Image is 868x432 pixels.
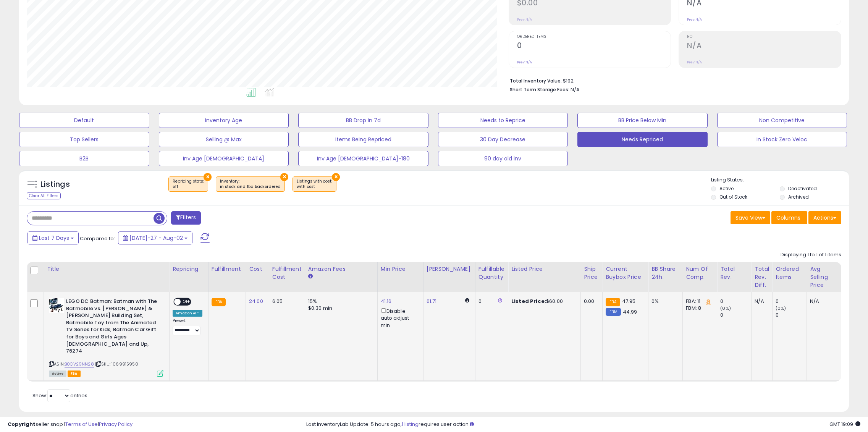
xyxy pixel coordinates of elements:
button: Non Competitive [717,113,847,128]
span: Compared to: [80,235,115,242]
span: N/A [571,86,580,93]
div: Disable auto adjust min [381,307,417,329]
h5: Listings [40,179,70,190]
div: 0 [720,312,751,319]
div: 6.05 [272,298,299,305]
span: 2025-08-10 19:09 GMT [829,421,860,428]
div: Preset: [173,318,202,335]
button: Inventory Age [159,113,289,128]
div: FBM: 8 [686,305,711,312]
b: Total Inventory Value: [510,78,562,84]
div: 0 [776,298,807,305]
div: Repricing [173,265,205,273]
button: × [204,173,212,181]
span: 44.99 [623,308,637,316]
button: × [332,173,340,181]
small: Prev: N/A [517,60,532,65]
div: Title [47,265,166,273]
div: N/A [755,298,766,305]
div: Min Price [381,265,420,273]
img: 51H03dk7czL._SL40_.jpg [49,298,64,313]
span: Show: entries [32,392,87,399]
div: off [173,184,204,189]
a: Privacy Policy [99,421,133,428]
span: All listings currently available for purchase on Amazon [49,371,66,377]
button: Inv Age [DEMOGRAPHIC_DATA]-180 [298,151,428,166]
b: Listed Price: [511,298,546,305]
div: Ship Price [584,265,599,281]
small: Prev: N/A [687,60,702,65]
div: Total Rev. Diff. [755,265,769,289]
span: Columns [776,214,800,222]
div: 0% [651,298,677,305]
span: Ordered Items [517,35,671,39]
div: 0 [478,298,502,305]
button: Last 7 Days [27,231,79,244]
button: Filters [171,211,201,225]
a: 1 listing [402,421,419,428]
small: FBA [606,298,620,306]
div: Ordered Items [776,265,803,281]
div: Total Rev. [720,265,748,281]
div: Amazon AI * [173,310,202,317]
div: in stock and fba backordered [220,184,281,189]
span: | SKU: 1069915950 [95,361,138,367]
button: Needs Repriced [577,132,708,147]
a: B0CV29NN28 [65,361,94,367]
div: Clear All Filters [27,192,61,199]
a: 24.00 [249,298,263,305]
div: 15% [308,298,372,305]
button: Top Sellers [19,132,149,147]
b: LEGO DC Batman: Batman with The Batmobile vs. [PERSON_NAME] & [PERSON_NAME] Building Set, Batmobi... [66,298,159,357]
button: 30 Day Decrease [438,132,568,147]
div: Amazon Fees [308,265,374,273]
button: [DATE]-27 - Aug-02 [118,231,192,244]
p: Listing States: [711,176,849,184]
div: Avg Selling Price [810,265,838,289]
h2: 0 [517,41,671,52]
span: Inventory : [220,178,281,190]
button: Selling @ Max [159,132,289,147]
span: OFF [181,299,193,305]
button: B2B [19,151,149,166]
div: seller snap | | [8,421,133,428]
label: Deactivated [788,185,817,192]
div: 0.00 [584,298,596,305]
div: $0.30 min [308,305,372,312]
button: Items Being Repriced [298,132,428,147]
div: Current Buybox Price [606,265,645,281]
button: Actions [808,211,841,224]
div: Fulfillable Quantity [478,265,505,281]
small: Amazon Fees. [308,273,313,280]
div: Listed Price [511,265,577,273]
span: FBA [68,371,81,377]
small: Prev: N/A [517,17,532,22]
small: FBM [606,308,621,316]
button: BB Price Below Min [577,113,708,128]
li: $192 [510,76,836,85]
span: Listings with cost : [297,178,332,190]
h2: N/A [687,41,841,52]
button: Save View [731,211,770,224]
label: Out of Stock [719,194,747,200]
button: Inv Age [DEMOGRAPHIC_DATA] [159,151,289,166]
div: N/A [810,298,835,305]
button: 90 day old inv [438,151,568,166]
div: Last InventoryLab Update: 5 hours ago, requires user action. [306,421,860,428]
span: Last 7 Days [39,234,69,242]
div: Fulfillment Cost [272,265,302,281]
a: 61.71 [427,298,437,305]
small: (0%) [720,305,731,311]
div: 0 [720,298,751,305]
button: Columns [771,211,807,224]
b: Short Term Storage Fees: [510,86,569,93]
div: ASIN: [49,298,163,376]
div: $60.00 [511,298,575,305]
div: Displaying 1 to 1 of 1 items [781,251,841,259]
button: In Stock Zero Veloc [717,132,847,147]
span: Repricing state : [173,178,204,190]
strong: Copyright [8,421,36,428]
div: Cost [249,265,266,273]
button: × [280,173,288,181]
span: 47.95 [622,298,636,305]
